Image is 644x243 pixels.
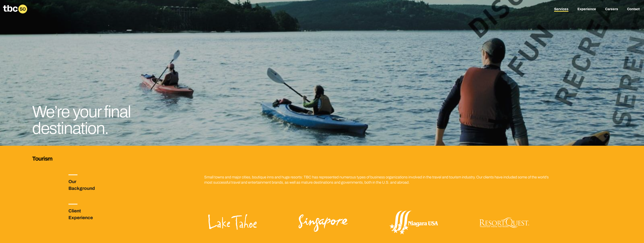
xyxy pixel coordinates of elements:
[577,7,596,12] a: Experience
[554,7,568,12] a: Services
[68,178,105,192] h3: Our Background
[204,204,261,241] img: Lake Tahoe Visitors Authority Logo
[32,104,177,137] h1: We’re your final destination.
[605,7,618,12] a: Careers
[68,208,105,221] h3: Client Experience
[385,204,442,241] img: Niagara USA Logo
[627,7,640,12] a: Contact
[32,155,612,162] h3: Tourism
[3,5,27,14] a: Homepage
[295,204,351,241] img: Singapore Logo
[204,174,557,185] p: Small towns and major cities, boutique inns and huge resorts: TBC has represented numerous types ...
[476,204,532,241] img: ResortQuest Logo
